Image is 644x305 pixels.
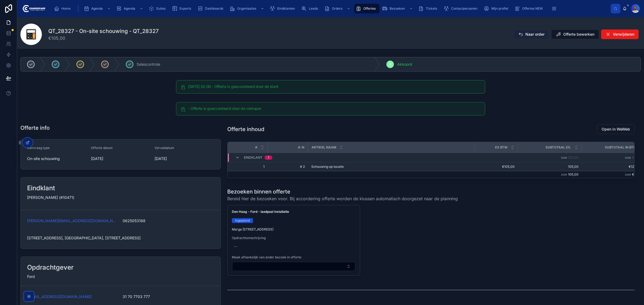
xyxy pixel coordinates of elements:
[632,172,644,176] span: €127,05
[227,195,458,202] span: Bereid hier de bezoeken voor. Bij accordering offerte worden de klussen automatisch doorgezet naa...
[27,274,35,279] span: Ford
[50,3,611,14] div: scrollable content
[478,165,515,169] span: €105,00
[91,6,103,11] span: Agenda
[27,218,118,224] a: [PERSON_NAME][EMAIL_ADDRESS][DOMAIN_NAME]
[561,173,567,176] small: Sum
[188,107,481,110] h5: - Offerte is geaccordeerd door de verkoper
[27,263,74,272] h2: Opdrachtgever
[91,146,113,150] span: Offerte datum
[234,165,265,169] span: 1
[232,210,289,214] strong: Den Haag - Ford - laadpaal installatie
[137,62,160,67] span: Salescontrole
[397,62,412,67] span: Akkoord
[156,6,166,11] span: Suites
[27,235,214,241] span: [STREET_ADDRESS], [GEOGRAPHIC_DATA], [STREET_ADDRESS]
[52,4,74,13] a: Home
[632,155,644,159] span: €127,05
[147,4,169,13] a: Suites
[170,4,195,13] a: Exports
[268,155,269,160] div: 1
[390,6,405,11] span: Bezoeken
[115,4,146,13] a: Agenda
[417,4,441,13] a: Tickets
[426,6,437,11] span: Tickets
[601,29,639,39] button: Verwijderen
[27,184,55,192] h2: Eindklant
[513,4,547,13] a: Offertes NEW
[602,127,630,132] span: Open in WeWeb
[227,125,264,133] h1: Offerte inhoud
[48,35,159,41] span: €105,00
[27,195,214,200] p: [PERSON_NAME] (#10471)
[323,4,353,13] a: Orders
[227,188,458,195] h1: Bezoeken binnen offerte
[82,4,114,13] a: Agenda
[482,4,512,13] a: Mijn profiel
[525,32,544,37] span: Naar order
[597,124,635,134] button: Open in WeWeb
[21,4,45,13] img: App logo
[235,218,250,223] div: Ingepland
[277,6,295,11] span: Eindklanten
[568,155,579,159] span: 105,00
[389,62,391,66] span: 6
[255,145,257,150] span: #
[354,4,379,13] a: Offertes
[271,165,305,169] span: # 2
[625,156,631,159] small: Sum
[442,4,481,13] a: Contactpersonen
[551,29,599,39] button: Offerte bewerken
[244,155,262,160] span: Eindklant
[625,173,631,176] small: Sum
[232,255,356,259] span: Maak afhankelijk van ander bezoek in offerte
[298,145,304,150] span: A-N
[123,218,214,224] span: 0625053188
[180,6,191,11] span: Exports
[332,6,342,11] span: Orders
[561,156,567,159] small: Sum
[521,165,579,169] span: 105,00
[228,4,267,13] a: Organisaties
[234,244,237,249] div: --
[188,85,481,88] h5: 2-9-2025 02:00 - Offerte is geaccordeerd door de klant
[232,262,355,271] button: Select Button
[27,156,60,161] span: On-site schouwing
[491,6,508,11] span: Mijn profiel
[20,124,50,132] h1: Offerte info
[568,172,579,176] span: 105,00
[91,156,151,161] span: [DATE]
[27,294,92,299] a: [EMAIL_ADDRESS][DOMAIN_NAME]
[451,6,477,11] span: Contactpersonen
[613,32,634,37] span: Verwijderen
[232,227,356,232] span: Marga [STREET_ADDRESS]
[522,6,543,11] span: Offertes NEW
[311,165,344,169] span: Schouwing op locatie
[205,6,223,11] span: Dashboards
[363,6,376,11] span: Offertes
[155,146,174,150] span: Vervaldatum
[605,145,636,150] span: Subtotaal in BTW
[495,145,507,150] span: Ex BTW
[546,145,571,150] span: Subtotaal ex.
[582,165,641,169] span: €127,05
[123,294,214,299] span: 31 70 7703 777
[124,6,135,11] span: Agenda
[196,4,227,13] a: Dashboards
[48,27,159,35] h1: QT_28327 - On-site schouwing - QT_28327
[232,236,356,240] span: Opdrachtomschrijving
[61,6,71,11] span: Home
[312,145,336,150] span: Artikel naam
[155,156,214,161] span: [DATE]
[309,6,318,11] span: Leads
[300,4,322,13] a: Leads
[513,29,549,39] button: Naar order
[237,6,256,11] span: Organisaties
[380,4,416,13] a: Bezoeken
[268,4,299,13] a: Eindklanten
[563,32,594,37] span: Offerte bewerken
[27,146,50,150] span: Aanvraag type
